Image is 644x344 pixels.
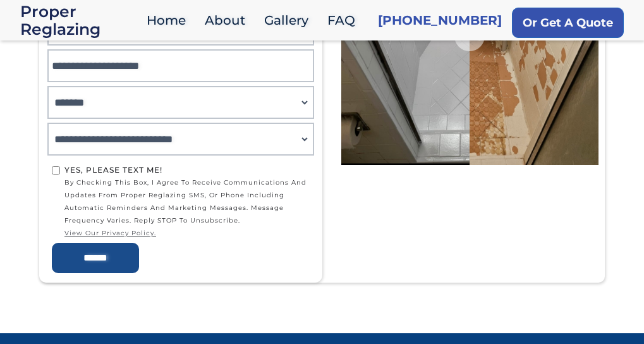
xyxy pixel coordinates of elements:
[64,227,310,240] a: view our privacy policy.
[512,8,624,38] a: Or Get A Quote
[140,7,198,34] a: Home
[20,3,140,38] a: home
[378,11,502,29] a: [PHONE_NUMBER]
[52,166,60,175] input: Yes, Please text me!by checking this box, I agree to receive communications and updates from Prop...
[20,3,140,38] div: Proper Reglazing
[64,164,310,176] div: Yes, Please text me!
[198,7,258,34] a: About
[321,7,368,34] a: FAQ
[64,176,310,240] span: by checking this box, I agree to receive communications and updates from Proper Reglazing SMS, or...
[258,7,321,34] a: Gallery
